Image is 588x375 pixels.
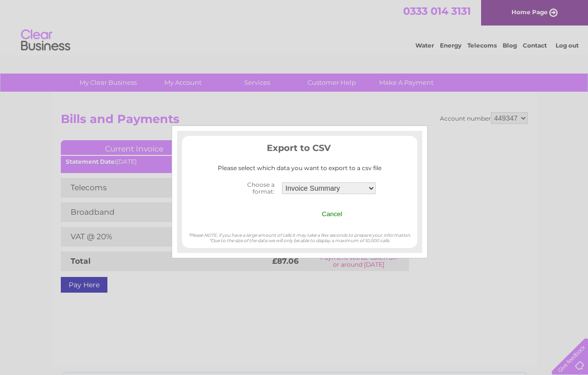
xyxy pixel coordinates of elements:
[523,42,547,49] a: Contact
[221,178,280,198] th: Choose a format:
[322,210,342,218] input: Cancel
[503,42,517,49] a: Blog
[467,42,497,49] a: Telecoms
[415,42,434,49] a: Water
[21,25,71,55] img: logo.png
[440,42,461,49] a: Energy
[182,141,417,158] h3: Export to CSV
[403,5,471,17] a: 0333 014 3131
[63,5,526,48] div: Clear Business is a trading name of Verastar Limited (registered in [GEOGRAPHIC_DATA] No. 3667643...
[182,223,417,243] div: *Please NOTE, if you have a large amount of calls it may take a few seconds to prepare your infor...
[556,42,579,49] a: Log out
[182,165,417,172] div: Please select which data you want to export to a csv file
